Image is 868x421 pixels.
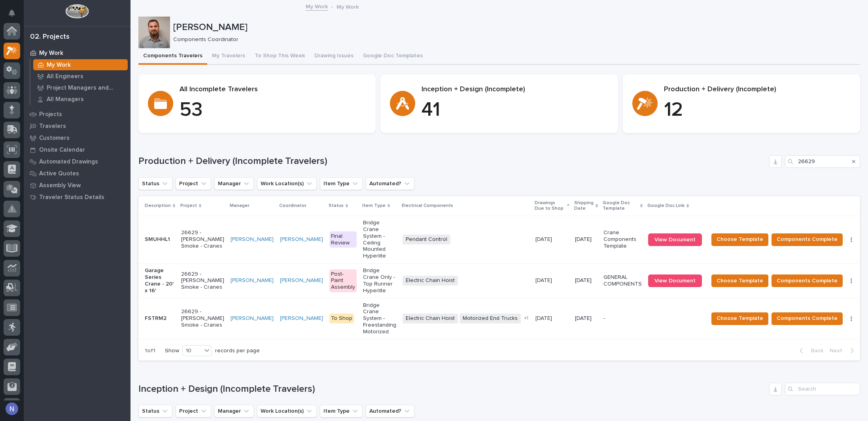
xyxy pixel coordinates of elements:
[717,314,763,323] span: Choose Template
[535,314,554,322] p: [DATE]
[176,177,211,190] button: Project
[47,73,83,80] p: All Engineers
[231,236,274,243] a: [PERSON_NAME]
[39,147,85,154] p: Onsite Calendar
[145,315,175,322] p: FSTRM2
[24,47,130,59] a: My Work
[310,48,358,65] button: Drawing Issues
[366,177,414,190] button: Automated?
[207,48,250,65] button: My Travelers
[215,348,260,354] p: records per page
[39,135,70,142] p: Customers
[306,2,328,11] a: My Work
[460,314,521,323] span: Motorized End Trucks
[535,276,554,284] p: [DATE]
[329,269,357,292] div: Post-Paint Assembly
[138,405,172,417] button: Status
[24,179,130,191] a: Assembly View
[39,50,63,57] p: My Work
[145,201,171,210] p: Description
[280,236,323,243] a: [PERSON_NAME]
[30,94,130,105] a: All Managers
[180,98,366,122] p: 53
[138,341,162,361] p: 1 of 1
[39,123,66,130] p: Travelers
[257,177,317,190] button: Work Location(s)
[403,276,458,286] span: Electric Chain Hoist
[403,314,458,323] span: Electric Chain Hoist
[24,132,130,144] a: Customers
[535,199,565,213] p: Drawings Due to Shop
[711,274,768,287] button: Choose Template
[24,108,130,120] a: Projects
[138,156,766,167] h1: Production + Delivery (Incomplete Travelers)
[654,237,696,242] span: View Document
[24,120,130,132] a: Travelers
[363,302,396,335] p: Bridge Crane System - Freestanding Motorized
[711,312,768,325] button: Choose Template
[575,315,597,322] p: [DATE]
[785,383,860,395] div: Search
[165,348,179,354] p: Show
[280,277,323,284] a: [PERSON_NAME]
[403,235,450,244] span: Pendant Control
[524,316,528,321] span: + 1
[777,235,838,244] span: Components Complete
[329,314,354,323] div: To Shop
[422,85,608,94] p: Inception + Design (Incomplete)
[30,71,130,82] a: All Engineers
[329,231,357,248] div: Final Review
[717,276,763,286] span: Choose Template
[65,4,89,19] img: Workspace Logo
[647,201,685,210] p: Google Doc Link
[337,2,359,11] p: My Work
[603,315,642,322] p: -
[176,405,211,417] button: Project
[320,405,363,417] button: Item Type
[830,347,847,354] span: Next
[664,85,851,94] p: Production + Delivery (Incomplete)
[772,233,843,246] button: Components Complete
[654,278,696,284] span: View Document
[575,236,597,243] p: [DATE]
[603,199,638,213] p: Google Doc Template
[772,274,843,287] button: Components Complete
[10,9,20,22] div: Notifications
[363,267,396,294] p: Bridge Crane Only - Top Runner Hyperlite
[279,201,306,210] p: Coordinator
[358,48,427,65] button: Google Doc Templates
[806,347,823,354] span: Back
[603,274,642,288] p: GENERAL COMPONENTS
[648,274,702,287] a: View Document
[777,314,838,323] span: Components Complete
[181,229,224,249] p: 26629 - [PERSON_NAME] Smoke - Cranes
[24,191,130,203] a: Traveler Status Details
[4,400,20,417] button: users-avatar
[402,201,453,210] p: Electrical Components
[250,48,310,65] button: To Shop This Week
[24,156,130,167] a: Automated Drawings
[230,201,250,210] p: Manager
[47,85,125,92] p: Project Managers and Engineers
[535,235,554,243] p: [DATE]
[145,236,175,243] p: SMUHHL1
[181,271,224,291] p: 26629 - [PERSON_NAME] Smoke - Cranes
[785,155,860,168] input: Search
[422,98,608,122] p: 41
[603,229,642,249] p: Crane Components Template
[257,405,317,417] button: Work Location(s)
[793,347,826,354] button: Back
[664,98,851,122] p: 12
[320,177,363,190] button: Item Type
[30,82,130,93] a: Project Managers and Engineers
[363,220,396,259] p: Bridge Crane System - Ceiling Mounted Hyperlite
[575,277,597,284] p: [DATE]
[138,177,172,190] button: Status
[138,48,207,65] button: Components Travelers
[183,347,202,355] div: 10
[214,177,254,190] button: Manager
[180,85,366,94] p: All Incomplete Travelers
[648,233,702,246] a: View Document
[231,315,274,322] a: [PERSON_NAME]
[214,405,254,417] button: Manager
